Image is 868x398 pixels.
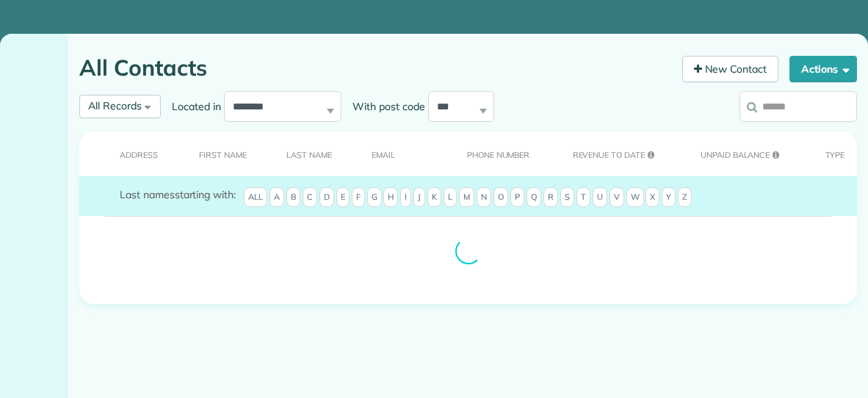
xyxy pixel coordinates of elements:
th: Phone number [444,131,550,176]
button: Actions [789,56,857,82]
span: S [560,187,574,208]
span: Q [527,187,541,208]
span: G [367,187,382,208]
span: R [543,187,558,208]
span: F [352,187,365,208]
label: Located in [161,99,224,114]
span: M [459,187,474,208]
span: H [383,187,398,208]
span: Y [662,187,676,208]
span: N [477,187,491,208]
span: K [427,187,441,208]
span: U [593,187,607,208]
span: O [493,187,508,208]
span: B [286,187,300,208]
label: With post code [341,99,428,114]
span: W [626,187,644,208]
th: First Name [176,131,264,176]
a: New Contact [682,56,779,82]
th: Address [79,131,176,176]
span: L [444,187,457,208]
span: C [303,187,317,208]
span: P [510,187,524,208]
span: All Records [88,99,142,112]
span: T [576,187,590,208]
span: I [400,187,411,208]
label: starting with: [120,187,236,202]
span: D [319,187,334,208]
span: A [270,187,284,208]
th: Type [803,131,857,176]
h1: All Contacts [79,56,671,80]
th: Revenue to Date [550,131,678,176]
span: All [244,187,267,208]
span: J [413,187,425,208]
span: Last names [120,188,175,201]
span: X [645,187,659,208]
th: Email [349,131,444,176]
span: Z [678,187,692,208]
span: V [610,187,624,208]
span: E [336,187,350,208]
th: Unpaid Balance [678,131,803,176]
th: Last Name [264,131,349,176]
